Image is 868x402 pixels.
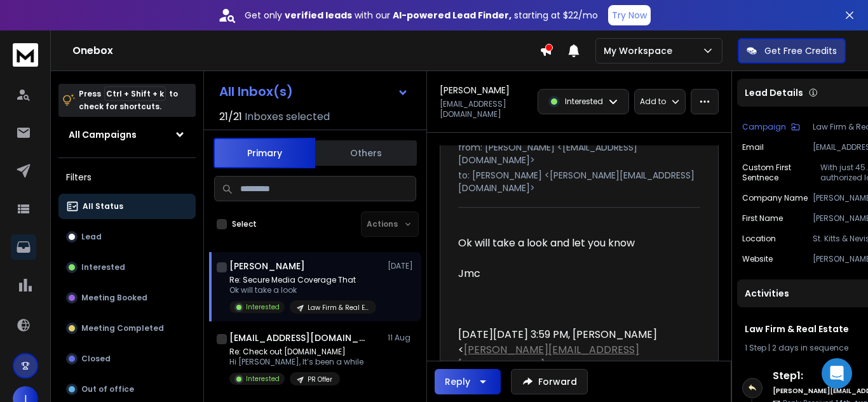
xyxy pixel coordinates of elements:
[58,168,196,186] h3: Filters
[458,266,690,281] div: Jmc
[209,79,419,104] button: All Inbox(s)
[285,9,352,22] strong: verified leads
[81,232,102,242] p: Lead
[388,261,416,271] p: [DATE]
[393,9,512,22] strong: AI-powered Lead Finder,
[229,332,369,344] h1: [EMAIL_ADDRESS][DOMAIN_NAME]
[772,342,848,353] span: 2 days in sequence
[511,369,588,394] button: Forward
[458,169,700,194] p: to: [PERSON_NAME] <[PERSON_NAME][EMAIL_ADDRESS][DOMAIN_NAME]>
[640,97,666,107] p: Add to
[604,44,677,57] p: My Workspace
[315,139,417,167] button: Others
[745,342,766,353] span: 1 Step
[229,260,305,272] h1: [PERSON_NAME]
[229,347,363,357] p: Re: Check out [DOMAIN_NAME]
[246,302,280,312] p: Interested
[83,201,123,211] p: All Status
[81,354,111,364] p: Closed
[58,194,196,219] button: All Status
[246,374,280,384] p: Interested
[229,357,363,367] p: Hi [PERSON_NAME], It’s been a while
[742,142,764,152] p: Email
[742,193,808,203] p: Company Name
[822,358,852,389] div: Open Intercom Messenger
[229,275,376,285] p: Re: Secure Media Coverage That
[445,375,470,388] div: Reply
[742,234,776,244] p: location
[608,5,651,25] button: Try Now
[742,163,820,183] p: Custom First Sentnece
[13,43,38,67] img: logo
[612,9,647,22] p: Try Now
[219,85,293,98] h1: All Inbox(s)
[565,97,603,107] p: Interested
[81,323,164,333] p: Meeting Completed
[738,38,846,64] button: Get Free Credits
[308,375,332,384] p: PR Offer
[458,141,700,166] p: from: [PERSON_NAME] <[EMAIL_ADDRESS][DOMAIN_NAME]>
[308,303,369,312] p: Law Firm & Real Estate
[58,255,196,280] button: Interested
[458,342,639,372] a: [PERSON_NAME][EMAIL_ADDRESS][DOMAIN_NAME]
[742,254,773,264] p: website
[72,43,539,58] h1: Onebox
[58,377,196,402] button: Out of office
[229,285,376,295] p: Ok will take a look
[435,369,501,394] button: Reply
[81,262,125,272] p: Interested
[232,219,257,229] label: Select
[245,109,330,124] h3: Inboxes selected
[219,109,242,124] span: 21 / 21
[58,316,196,341] button: Meeting Completed
[458,236,690,251] div: Ok will take a look and let you know
[81,293,147,303] p: Meeting Booked
[58,224,196,250] button: Lead
[69,128,137,141] h1: All Campaigns
[58,346,196,372] button: Closed
[742,213,783,224] p: First Name
[440,99,530,119] p: [EMAIL_ADDRESS][DOMAIN_NAME]
[214,138,315,168] button: Primary
[81,384,134,394] p: Out of office
[58,122,196,147] button: All Campaigns
[440,84,510,97] h1: [PERSON_NAME]
[79,88,178,113] p: Press to check for shortcuts.
[245,9,598,22] p: Get only with our starting at $22/mo
[742,122,786,132] p: Campaign
[58,285,196,311] button: Meeting Booked
[742,122,800,132] button: Campaign
[104,86,166,101] span: Ctrl + Shift + k
[764,44,837,57] p: Get Free Credits
[745,86,803,99] p: Lead Details
[388,333,416,343] p: 11 Aug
